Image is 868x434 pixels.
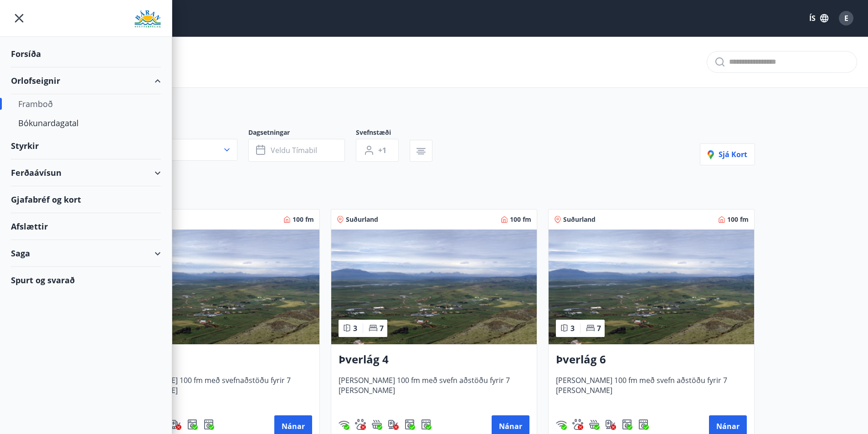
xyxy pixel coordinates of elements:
div: Styrkir [11,133,161,159]
img: union_logo [134,10,161,28]
span: 7 [380,323,384,333]
div: Þvottavél [187,419,198,430]
span: 100 fm [510,215,531,224]
div: Þurrkari [638,419,649,430]
img: Dl16BY4EX9PAW649lg1C3oBuIaAsR6QVDQBO2cTm.svg [621,419,632,430]
div: Hleðslustöð fyrir rafbíla [388,419,399,430]
img: hddCLTAnxqFUMr1fxmbGG8zWilo2syolR0f9UjPn.svg [421,419,431,430]
img: Paella dish [331,230,537,344]
span: [PERSON_NAME] 100 fm með svefn aðstöðu fyrir 7 [PERSON_NAME] [339,375,529,405]
div: Þurrkari [203,419,214,430]
h3: Þverlág 2 [121,352,312,368]
img: nH7E6Gw2rvWFb8XaSdRp44dhkQaj4PJkOoRYItBQ.svg [388,419,399,430]
div: Hleðslustöð fyrir rafbíla [170,419,181,430]
img: hddCLTAnxqFUMr1fxmbGG8zWilo2syolR0f9UjPn.svg [203,419,214,430]
img: Paella dish [549,230,754,344]
div: Afslættir [11,213,161,240]
div: Orlofseignir [11,67,161,94]
button: E [835,7,857,29]
span: Suðurland [563,215,596,224]
button: ÍS [804,10,833,26]
h3: Þverlág 4 [339,352,529,368]
span: 100 fm [293,215,314,224]
div: Forsíða [11,41,161,67]
div: Þurrkari [421,419,431,430]
img: Paella dish [114,230,319,344]
button: Allt [113,139,237,161]
span: [PERSON_NAME] 100 fm með svefn aðstöðu fyrir 7 [PERSON_NAME] [556,375,747,405]
img: h89QDIuHlAdpqTriuIvuEWkTH976fOgBEOOeu1mi.svg [371,419,382,430]
div: Spurt og svarað [11,267,161,293]
span: Dagsetningar [248,128,356,139]
div: Þvottavél [621,419,632,430]
img: Dl16BY4EX9PAW649lg1C3oBuIaAsR6QVDQBO2cTm.svg [404,419,415,430]
span: 7 [597,323,601,333]
span: 3 [570,323,575,333]
span: +1 [378,145,386,155]
button: +1 [356,139,399,162]
img: nH7E6Gw2rvWFb8XaSdRp44dhkQaj4PJkOoRYItBQ.svg [170,419,181,430]
div: Heitur pottur [589,419,600,430]
button: Sjá kort [700,143,755,165]
img: Dl16BY4EX9PAW649lg1C3oBuIaAsR6QVDQBO2cTm.svg [187,419,198,430]
div: Þráðlaust net [339,419,349,430]
span: Svefnstæði [356,128,410,139]
span: Sjá kort [708,149,747,159]
span: 3 [353,323,357,333]
span: Suðurland [346,215,378,224]
div: Ferðaávísun [11,159,161,186]
img: hddCLTAnxqFUMr1fxmbGG8zWilo2syolR0f9UjPn.svg [638,419,649,430]
div: Saga [11,240,161,267]
div: Framboð [18,94,154,113]
div: Gæludýr [572,419,583,430]
div: Heitur pottur [371,419,382,430]
span: E [844,13,848,23]
img: HJRyFFsYp6qjeUYhR4dAD8CaCEsnIFYZ05miwXoh.svg [556,419,567,430]
span: [PERSON_NAME] 100 fm með svefnaðstöðu fyrir 7 [PERSON_NAME] [121,375,312,405]
span: Veldu tímabil [271,145,317,155]
img: nH7E6Gw2rvWFb8XaSdRp44dhkQaj4PJkOoRYItBQ.svg [605,419,616,430]
div: Þráðlaust net [556,419,567,430]
div: Gæludýr [355,419,366,430]
span: Svæði [113,128,248,139]
img: pxcaIm5dSOV3FS4whs1soiYWTwFQvksT25a9J10C.svg [572,419,583,430]
h3: Þverlág 6 [556,352,747,368]
img: pxcaIm5dSOV3FS4whs1soiYWTwFQvksT25a9J10C.svg [355,419,366,430]
button: Veldu tímabil [248,139,345,162]
div: Bókunardagatal [18,113,154,133]
div: Gjafabréf og kort [11,186,161,213]
div: Þvottavél [404,419,415,430]
div: Hleðslustöð fyrir rafbíla [605,419,616,430]
img: h89QDIuHlAdpqTriuIvuEWkTH976fOgBEOOeu1mi.svg [589,419,600,430]
img: HJRyFFsYp6qjeUYhR4dAD8CaCEsnIFYZ05miwXoh.svg [339,419,349,430]
span: 100 fm [727,215,749,224]
button: menu [11,10,27,26]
